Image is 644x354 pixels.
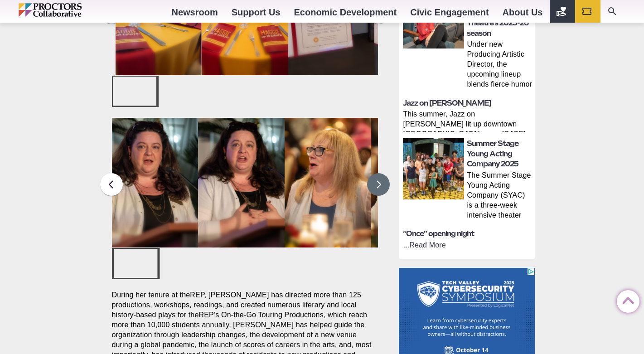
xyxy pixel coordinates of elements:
button: Previous slide [100,173,123,196]
img: Proctors logo [19,3,121,17]
p: This summer, Jazz on [PERSON_NAME] lit up downtown [GEOGRAPHIC_DATA] every [DATE] with live, lunc... [403,109,532,132]
a: Summer Stage Young Acting Company 2025 [467,139,518,168]
a: “Once” opening night [403,229,474,238]
a: Back to Top [617,291,635,309]
p: The Summer Stage Young Acting Company (SYAC) is a three‑week intensive theater program held at [G... [467,170,532,222]
a: Read More [409,241,446,249]
a: Jazz on [PERSON_NAME] [403,99,491,107]
p: ... [403,240,532,250]
button: Next slide [367,173,390,196]
img: thumbnail: Summer Stage Young Acting Company 2025 [403,138,464,199]
p: Under new Producing Artistic Director, the upcoming lineup blends fierce humor and dazzling theat... [467,39,532,91]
